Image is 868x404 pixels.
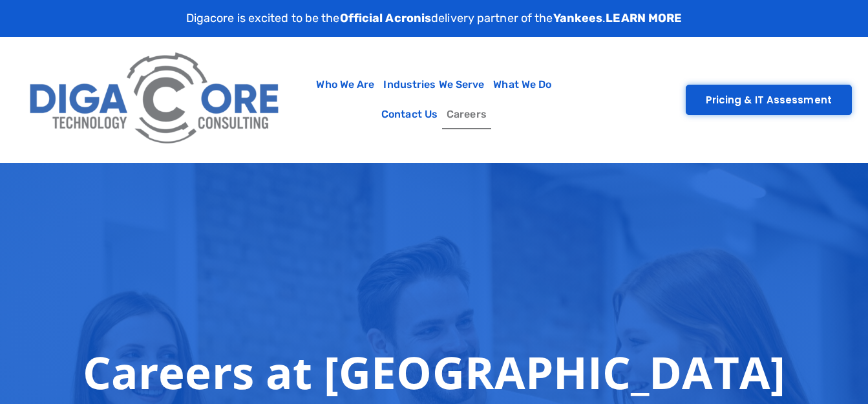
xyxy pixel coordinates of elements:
a: Who We Are [312,70,379,100]
nav: Menu [295,70,573,129]
strong: Yankees [553,11,603,25]
a: Pricing & IT Assessment [686,85,852,115]
p: Digacore is excited to be the delivery partner of the . [186,10,683,27]
a: Careers [442,100,491,129]
a: What We Do [489,70,556,100]
img: Digacore Logo [23,43,288,156]
span: Pricing & IT Assessment [706,95,832,105]
a: LEARN MORE [606,11,682,25]
strong: Official Acronis [340,11,432,25]
a: Industries We Serve [379,70,489,100]
h1: Careers at [GEOGRAPHIC_DATA] [83,346,785,398]
a: Contact Us [377,100,442,129]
